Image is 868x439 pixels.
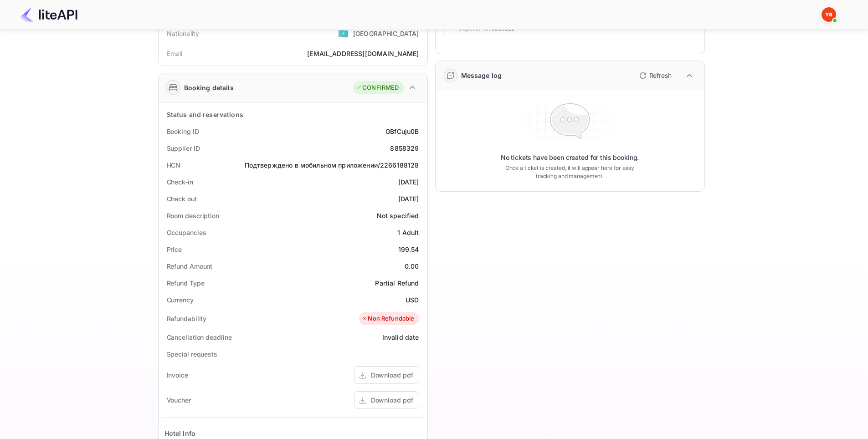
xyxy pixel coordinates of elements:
div: [EMAIL_ADDRESS][DOMAIN_NAME] [307,49,419,58]
div: [DATE] [398,194,419,204]
div: Message log [461,71,502,80]
div: Подтверждено в мобильном приложении/2266188128 [245,160,419,170]
div: Download pdf [371,395,413,405]
div: Download pdf [371,370,413,380]
div: 1 Adult [397,228,419,237]
p: No tickets have been created for this booking. [501,153,639,162]
div: Price [167,245,182,254]
div: Refund Type [167,278,205,288]
div: 199.54 [398,245,419,254]
div: Currency [167,295,194,305]
div: Cancellation deadline [167,332,232,342]
div: Not specified [377,211,419,220]
div: Partial Refund [375,278,419,288]
div: CONFIRMED [355,83,399,92]
div: Booking details [184,83,234,92]
div: 8858329 [390,143,419,153]
div: Check out [167,194,197,204]
div: Refund Amount [167,261,213,271]
button: Refresh [634,68,675,83]
span: United States [338,25,349,41]
p: Once a ticket is created, it will appear here for easy tracking and management. [498,164,642,180]
div: USD [406,295,419,305]
div: Non Refundable [361,314,414,323]
div: Booking ID [167,127,199,136]
div: Invoice [167,370,188,380]
div: Invalid date [382,332,419,342]
div: Email [167,49,183,58]
div: 0.00 [405,261,419,271]
div: Occupancies [167,228,206,237]
div: Special requests [167,349,217,359]
div: Hotel Info [164,429,196,438]
div: Supplier ID [167,143,200,153]
img: LiteAPI Logo [20,7,77,22]
div: Room description [167,211,219,220]
div: GBfCuju0B [385,127,419,136]
img: Yandex Support [822,7,836,22]
div: [GEOGRAPHIC_DATA] [353,29,419,38]
p: Refresh [649,71,672,80]
div: Status and reservations [167,110,243,119]
div: Check-in [167,177,193,187]
div: Refundability [167,314,207,323]
div: Voucher [167,395,191,405]
div: HCN [167,160,181,170]
div: [DATE] [398,177,419,187]
div: Nationality [167,29,200,38]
